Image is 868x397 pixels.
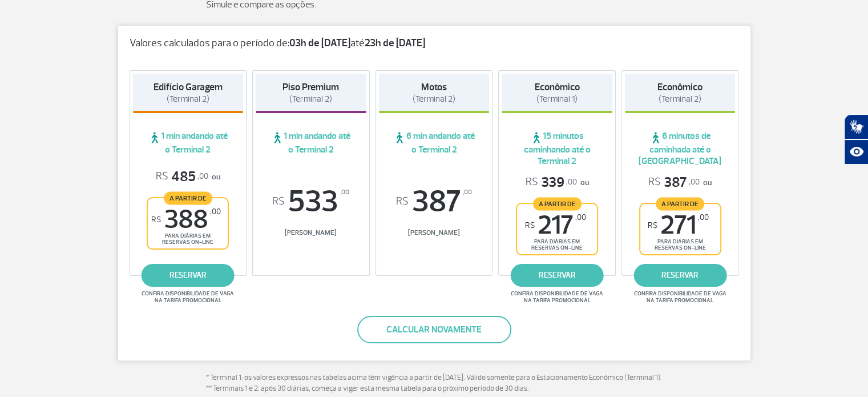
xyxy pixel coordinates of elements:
[511,264,604,287] a: reservar
[210,207,221,216] sup: ,00
[133,130,244,155] span: 1 min andando até o Terminal 2
[625,130,736,167] span: 6 minutos de caminhada até o [GEOGRAPHIC_DATA]
[844,114,868,139] button: Abrir tradutor de língua de sinais.
[282,81,339,93] strong: Piso Premium
[156,168,208,186] span: 485
[256,228,366,237] span: [PERSON_NAME]
[527,238,587,251] span: para diárias em reservas on-line
[421,81,447,93] strong: Motos
[525,212,586,238] span: 217
[413,94,455,105] span: (Terminal 2)
[698,212,709,222] sup: ,00
[535,81,580,93] strong: Econômico
[272,195,285,208] sup: R$
[365,37,425,50] strong: 23h de [DATE]
[575,212,586,222] sup: ,00
[206,372,663,395] p: * Terminal 1: os valores expressos nas tabelas acima têm vigência a partir de [DATE]. Válido some...
[648,220,657,230] sup: R$
[648,174,712,191] p: ou
[648,212,709,238] span: 271
[844,114,868,165] div: Plugin de acessibilidade da Hand Talk.
[130,37,739,50] p: Valores calculados para o período de: até
[656,197,704,210] span: A partir de
[154,81,223,93] strong: Edifício Garagem
[164,191,212,204] span: A partir de
[167,94,209,105] span: (Terminal 2)
[526,174,577,191] span: 339
[151,207,221,232] span: 388
[158,232,218,246] span: para diárias em reservas on-line
[289,37,350,50] strong: 03h de [DATE]
[140,290,236,304] span: Confira disponibilidade de vaga na tarifa promocional
[657,81,703,93] strong: Econômico
[256,186,366,217] span: 533
[256,130,366,155] span: 1 min andando até o Terminal 2
[151,215,161,224] sup: R$
[379,130,490,155] span: 6 min andando até o Terminal 2
[659,94,701,105] span: (Terminal 2)
[633,264,726,287] a: reservar
[379,186,490,217] span: 387
[142,264,235,287] a: reservar
[525,220,535,230] sup: R$
[844,139,868,165] button: Abrir recursos assistivos.
[396,195,409,208] sup: R$
[156,168,220,186] p: ou
[533,197,582,210] span: A partir de
[502,130,612,167] span: 15 minutos caminhando até o Terminal 2
[357,316,511,343] button: Calcular novamente
[509,290,605,304] span: Confira disponibilidade de vaga na tarifa promocional
[289,94,332,105] span: (Terminal 2)
[526,174,589,191] p: ou
[536,94,578,105] span: (Terminal 1)
[648,174,700,191] span: 387
[340,186,349,199] sup: ,00
[463,186,472,199] sup: ,00
[632,290,728,304] span: Confira disponibilidade de vaga na tarifa promocional
[650,238,710,251] span: para diárias em reservas on-line
[379,228,490,237] span: [PERSON_NAME]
